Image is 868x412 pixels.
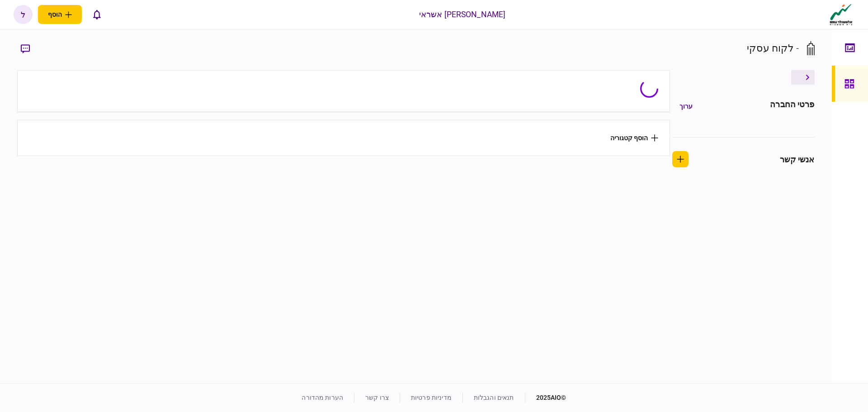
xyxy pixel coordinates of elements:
a: תנאים והגבלות [474,394,514,401]
div: © 2025 AIO [525,393,566,403]
div: פרטי החברה [770,98,814,114]
button: הוסף קטגוריה [610,134,658,142]
button: ל [14,5,33,24]
a: הערות מהדורה [302,394,343,401]
button: פתח תפריט להוספת לקוח [38,5,82,24]
a: צרו קשר [365,394,389,401]
img: client company logo [828,3,854,26]
div: [PERSON_NAME] אשראי [419,9,506,20]
div: - לקוח עסקי [747,41,799,56]
a: מדיניות פרטיות [411,394,452,401]
div: אנשי קשר [780,153,815,166]
button: ערוך [672,98,700,114]
button: פתח רשימת התראות [87,5,106,24]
